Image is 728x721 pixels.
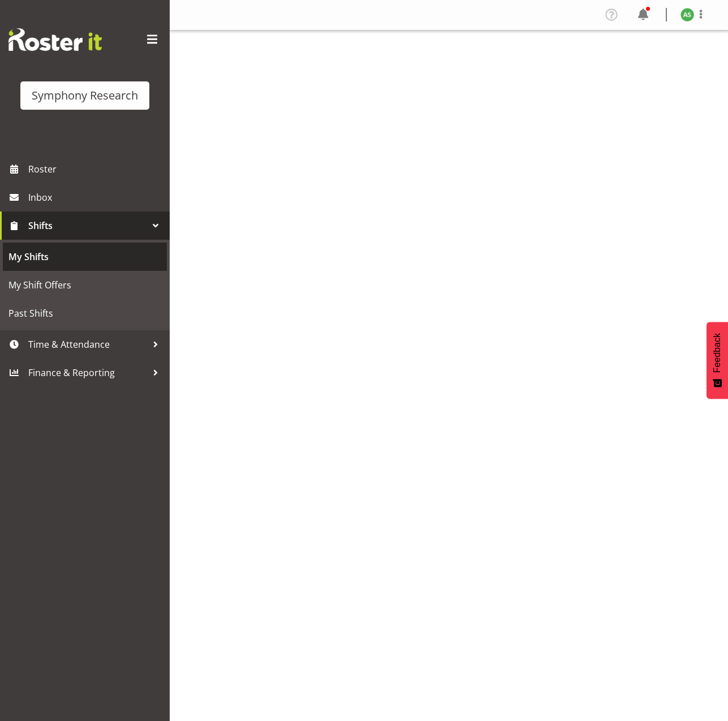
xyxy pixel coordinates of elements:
span: Time & Attendance [28,336,147,353]
button: Feedback - Show survey [707,322,728,399]
span: Finance & Reporting [28,364,147,381]
a: Past Shifts [3,299,167,327]
span: Shifts [28,217,147,234]
img: ange-steiger11422.jpg [680,8,694,21]
span: My Shifts [8,248,161,265]
span: Inbox [28,189,164,206]
span: Past Shifts [8,305,161,322]
a: My Shifts [3,243,167,271]
img: Rosterit website logo [8,28,102,51]
a: My Shift Offers [3,271,167,299]
span: My Shift Offers [8,277,161,293]
span: Feedback [712,333,722,373]
div: Symphony Research [32,87,138,104]
span: Roster [28,161,164,178]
